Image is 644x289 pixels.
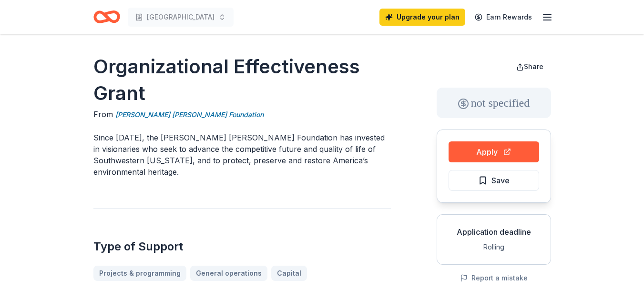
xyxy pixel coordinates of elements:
[128,8,234,27] button: [GEOGRAPHIC_DATA]
[445,226,543,238] div: Application deadline
[93,109,391,120] div: From
[190,266,267,281] a: General operations
[437,88,551,118] div: not specified
[93,53,391,107] h1: Organizational Effectiveness Grant
[93,6,120,28] a: Home
[469,9,538,26] a: Earn Rewards
[271,266,307,281] a: Capital
[491,174,510,187] span: Save
[93,239,391,254] h2: Type of Support
[93,266,186,281] a: Projects & programming
[460,272,528,284] button: Report a mistake
[147,11,215,23] span: [GEOGRAPHIC_DATA]
[509,57,551,76] button: Share
[379,9,465,26] a: Upgrade your plan
[449,141,539,162] button: Apply
[524,62,543,70] span: Share
[93,132,391,178] p: Since [DATE], the [PERSON_NAME] [PERSON_NAME] Foundation has invested in visionaries who seek to ...
[115,109,264,120] a: [PERSON_NAME] [PERSON_NAME] Foundation
[449,170,539,191] button: Save
[445,241,543,253] div: Rolling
